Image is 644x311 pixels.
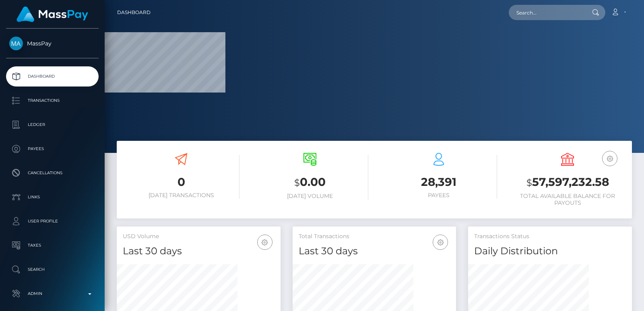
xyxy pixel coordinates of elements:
h6: Total Available Balance for Payouts [509,193,626,206]
img: MassPay Logo [17,6,88,22]
p: Admin [9,288,95,300]
h4: Last 30 days [299,244,450,258]
h3: 0.00 [252,174,368,191]
a: Dashboard [6,66,99,87]
h5: Transactions Status [474,233,626,241]
h5: Total Transactions [299,233,450,241]
p: Cancellations [9,167,95,179]
h5: USD Volume [123,233,275,241]
p: Taxes [9,239,95,251]
h3: 0 [123,174,239,190]
h6: [DATE] Transactions [123,192,239,199]
p: Dashboard [9,70,95,82]
a: Taxes [6,235,99,255]
a: Ledger [6,115,99,135]
p: User Profile [9,215,95,227]
a: Links [6,187,99,207]
small: $ [526,177,532,188]
p: Payees [9,143,95,155]
p: Search [9,264,95,276]
a: Admin [6,284,99,304]
small: $ [294,177,300,188]
h4: Last 30 days [123,244,275,258]
a: Payees [6,139,99,159]
h4: Daily Distribution [474,244,626,258]
p: Transactions [9,95,95,107]
h3: 57,597,232.58 [509,174,626,191]
span: MassPay [6,40,99,47]
img: MassPay [9,37,23,50]
a: User Profile [6,211,99,231]
h6: [DATE] Volume [252,193,368,200]
h6: Payees [380,192,497,199]
input: Search... [509,5,584,20]
p: Links [9,191,95,203]
a: Search [6,260,99,280]
h3: 28,391 [380,174,497,190]
p: Ledger [9,119,95,131]
a: Transactions [6,91,99,111]
a: Dashboard [117,4,151,21]
a: Cancellations [6,163,99,183]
